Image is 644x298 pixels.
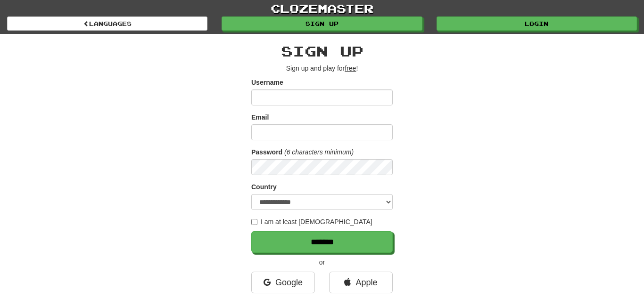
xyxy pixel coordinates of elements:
a: Google [251,272,315,293]
a: Apple [329,272,393,293]
h2: Sign up [251,43,393,59]
label: I am at least [DEMOGRAPHIC_DATA] [251,217,372,226]
em: (6 characters minimum) [284,148,354,156]
p: or [251,258,393,267]
label: Username [251,78,283,87]
p: Sign up and play for ! [251,64,393,73]
input: I am at least [DEMOGRAPHIC_DATA] [251,219,257,225]
a: Login [437,16,637,31]
u: free [345,64,356,72]
label: Email [251,113,269,122]
a: Sign up [222,16,422,31]
label: Country [251,182,277,192]
label: Password [251,147,282,157]
a: Languages [7,16,207,31]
